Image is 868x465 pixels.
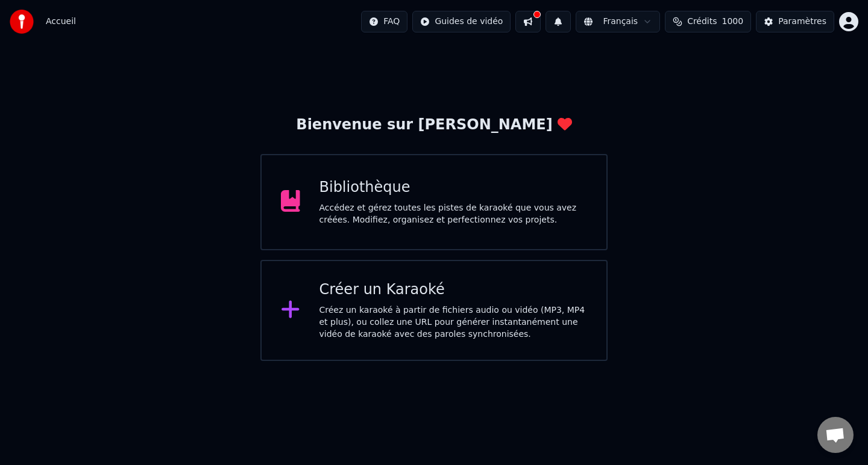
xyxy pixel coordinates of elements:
[319,178,588,197] div: Bibliothèque
[319,280,588,300] div: Créer un Karaoké
[817,417,854,453] div: Ouvrir le chat
[756,11,834,32] button: Paramètres
[361,11,407,32] button: FAQ
[778,16,826,28] div: Paramètres
[722,16,744,28] span: 1000
[296,115,571,135] div: Bienvenue sur [PERSON_NAME]
[687,16,717,28] span: Crédits
[46,16,76,28] nav: breadcrumb
[412,11,511,32] button: Guides de vidéo
[665,11,751,32] button: Crédits1000
[10,10,34,34] img: youka
[46,16,76,28] span: Accueil
[319,304,588,340] div: Créez un karaoké à partir de fichiers audio ou vidéo (MP3, MP4 et plus), ou collez une URL pour g...
[319,202,588,226] div: Accédez et gérez toutes les pistes de karaoké que vous avez créées. Modifiez, organisez et perfec...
